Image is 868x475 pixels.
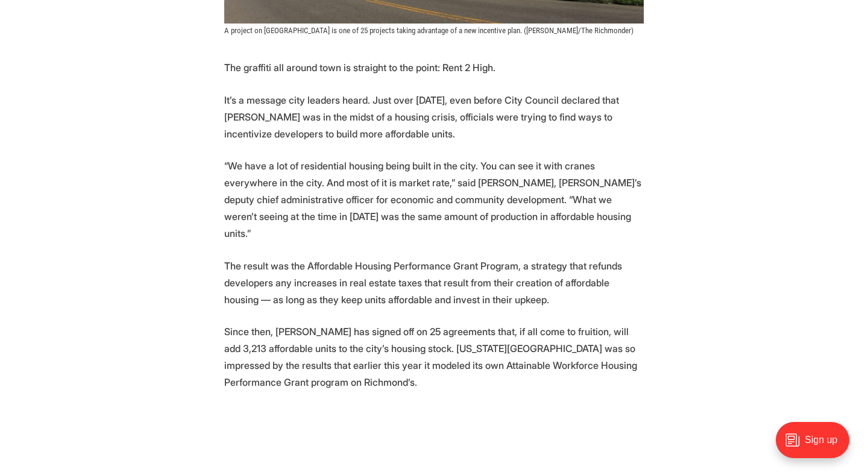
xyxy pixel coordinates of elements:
span: A project on [GEOGRAPHIC_DATA] is one of 25 projects taking advantage of a new incentive plan. ([... [224,26,634,35]
p: The graffiti all around town is straight to the point: Rent 2 High. [224,59,644,76]
p: “We have a lot of residential housing being built in the city. You can see it with cranes everywh... [224,157,644,242]
iframe: portal-trigger [766,416,868,475]
p: The result was the Affordable Housing Performance Grant Program, a strategy that refunds develope... [224,257,644,308]
p: Since then, [PERSON_NAME] has signed off on 25 agreements that, if all come to fruition, will add... [224,323,644,391]
p: It’s a message city leaders heard. Just over [DATE], even before City Council declared that [PERS... [224,92,644,142]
